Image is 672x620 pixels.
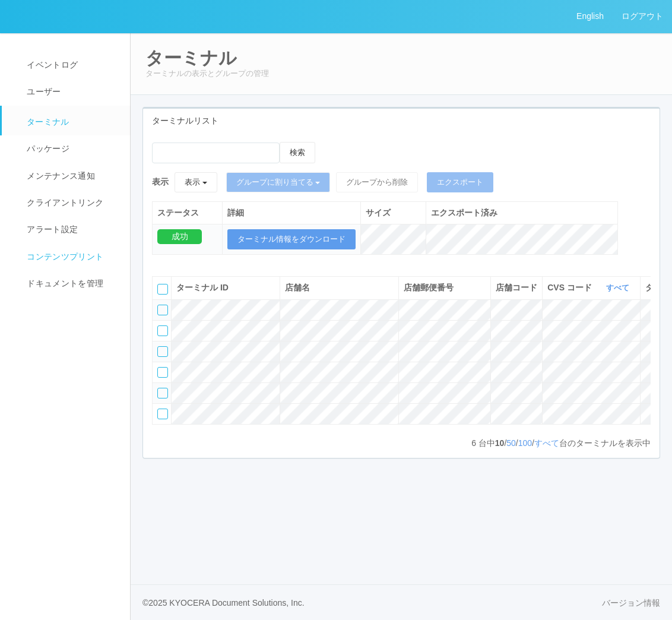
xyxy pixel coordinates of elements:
[145,68,657,80] p: ターミナルの表示とグループの管理
[145,48,657,68] h2: ターミナル
[2,106,141,135] a: ターミナル
[285,283,310,292] span: 店舗名
[2,216,141,243] a: アラート設定
[152,176,169,188] span: 表示
[227,229,356,249] button: ターミナル情報をダウンロード
[427,172,493,192] button: エクスポート
[24,144,69,153] span: パッケージ
[366,207,421,219] div: サイズ
[24,87,61,96] span: ユーザー
[24,198,103,207] span: クライアントリンク
[175,172,217,192] button: 表示
[24,279,103,288] span: ドキュメントを管理
[518,438,532,448] a: 100
[157,207,217,219] div: ステータス
[336,172,418,192] button: グループから削除
[24,171,95,181] span: メンテナンス通知
[24,60,78,69] span: イベントログ
[431,207,613,219] div: エクスポート済み
[495,438,505,448] span: 10
[606,283,632,292] a: すべて
[404,283,454,292] span: 店舗郵便番号
[2,78,141,105] a: ユーザー
[2,52,141,78] a: イベントログ
[2,135,141,162] a: パッケージ
[24,224,78,234] span: アラート設定
[227,207,356,219] div: 詳細
[603,282,635,294] button: すべて
[471,437,651,450] p: 台中 / / / 台のターミナルを表示中
[24,252,103,261] span: コンテンツプリント
[24,117,69,126] span: ターミナル
[496,283,537,292] span: 店舗コード
[2,189,141,216] a: クライアントリンク
[142,598,305,608] span: © 2025 KYOCERA Document Solutions, Inc.
[157,229,202,244] div: 成功
[534,438,559,448] a: すべて
[176,281,275,294] div: ターミナル ID
[2,270,141,297] a: ドキュメントを管理
[506,438,516,448] a: 50
[143,109,660,133] div: ターミナルリスト
[547,281,595,294] span: CVS コード
[471,438,478,448] span: 6
[226,172,331,192] button: グループに割り当てる
[280,142,315,163] button: 検索
[2,163,141,189] a: メンテナンス通知
[2,243,141,270] a: コンテンツプリント
[602,597,660,609] a: バージョン情報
